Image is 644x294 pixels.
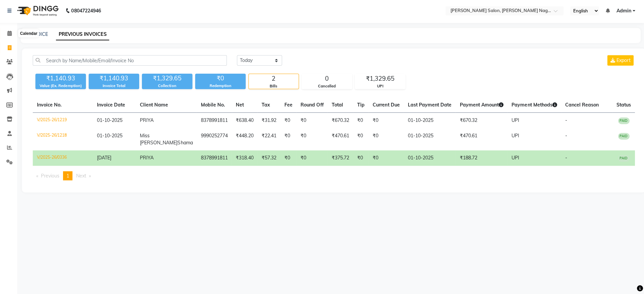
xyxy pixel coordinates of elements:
[457,129,508,151] td: ₹470.61
[618,134,630,140] span: PAID
[618,156,630,162] span: PAID
[457,114,508,129] td: ₹670.32
[144,75,195,84] div: ₹1,329.65
[298,114,329,129] td: ₹0
[298,129,329,151] td: ₹0
[329,114,355,129] td: ₹670.32
[74,3,103,21] b: 08047224946
[59,29,112,42] a: PREVIOUS INVOICES
[355,114,370,129] td: ₹0
[616,58,631,64] span: Export
[21,30,42,39] div: Calendar
[461,102,504,108] span: Payment Amount
[282,114,298,129] td: ₹0
[142,102,170,108] span: Client Name
[359,102,366,108] span: Tip
[142,118,156,124] span: PRIYA
[298,151,329,166] td: ₹0
[100,118,125,124] span: 01-10-2025
[38,75,89,84] div: ₹1,140.93
[405,114,457,129] td: 01-10-2025
[512,133,520,139] span: UPI
[566,118,568,124] span: -
[91,84,142,90] div: Invoice Total
[357,75,406,84] div: ₹1,329.65
[329,129,355,151] td: ₹470.61
[566,133,568,139] span: -
[234,129,259,151] td: ₹448.20
[286,102,294,108] span: Fee
[370,129,405,151] td: ₹0
[17,3,63,21] img: logo
[199,114,234,129] td: 8378991811
[405,151,457,166] td: 01-10-2025
[234,114,259,129] td: ₹638.40
[263,102,272,108] span: Tax
[607,56,634,67] button: Export
[36,172,635,181] nav: Pagination
[91,75,142,84] div: ₹1,140.93
[302,102,325,108] span: Round Off
[566,155,568,161] span: -
[199,151,234,166] td: 8378991811
[457,151,508,166] td: ₹188.72
[304,75,353,84] div: 0
[512,118,520,124] span: UPI
[566,102,599,108] span: Cancel Reason
[100,155,114,161] span: [DATE]
[197,75,248,84] div: ₹0
[36,129,96,151] td: V/2025-26/1218
[251,75,300,84] div: 2
[374,102,401,108] span: Current Due
[355,151,370,166] td: ₹0
[304,84,353,90] div: Cancelled
[203,102,227,108] span: Mobile No.
[142,155,156,161] span: PRIYA
[36,114,96,129] td: V/2025-26/1219
[38,84,89,90] div: Value (Ex. Redemption)
[40,102,64,108] span: Invoice No.
[618,118,630,125] span: PAID
[259,114,282,129] td: ₹31.92
[512,155,520,161] span: UPI
[282,129,298,151] td: ₹0
[370,151,405,166] td: ₹0
[616,9,631,16] span: Admin
[238,102,246,108] span: Net
[282,151,298,166] td: ₹0
[199,129,234,151] td: 9990252774
[142,133,180,146] span: Miss [PERSON_NAME]
[405,129,457,151] td: 01-10-2025
[44,173,62,179] span: Previous
[357,84,406,90] div: UPI
[259,151,282,166] td: ₹57.32
[197,84,248,90] div: Redemption
[79,173,89,179] span: Next
[100,102,128,108] span: Invoice Date
[69,173,72,179] span: 1
[100,133,125,139] span: 01-10-2025
[144,84,195,90] div: Collection
[36,56,229,67] input: Search by Name/Mobile/Email/Invoice No
[512,102,557,108] span: Payment Methods
[36,151,96,166] td: V/2025-26/0336
[259,129,282,151] td: ₹22.41
[180,140,195,146] span: Shama
[234,151,259,166] td: ₹318.40
[370,114,405,129] td: ₹0
[251,84,300,90] div: Bills
[616,102,631,108] span: Status
[409,102,452,108] span: Last Payment Date
[355,129,370,151] td: ₹0
[329,151,355,166] td: ₹375.72
[333,102,344,108] span: Total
